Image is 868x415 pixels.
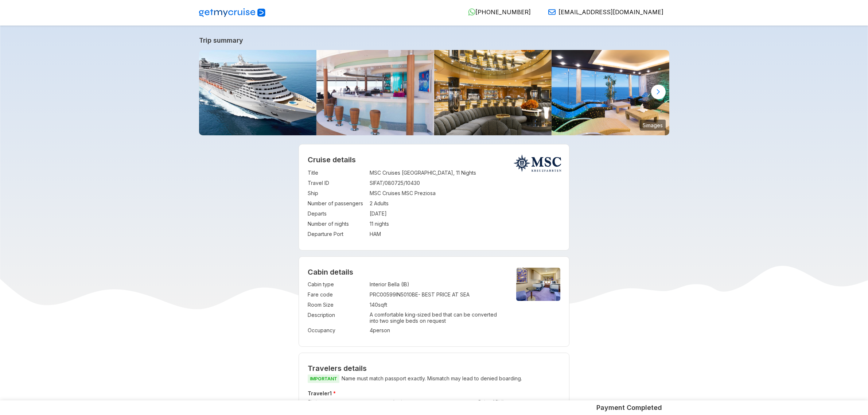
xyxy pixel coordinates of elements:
td: : [366,168,370,178]
td: 11 nights [370,219,560,229]
a: [EMAIL_ADDRESS][DOMAIN_NAME] [542,8,663,16]
td: MSC Cruises MSC Preziosa [370,188,560,198]
h5: Traveler 1 [306,389,562,398]
td: Title [308,168,366,178]
td: Description [308,310,366,325]
td: : [366,279,370,290]
span: [EMAIL_ADDRESS][DOMAIN_NAME] [558,8,663,16]
small: 5 images [640,120,666,131]
a: [PHONE_NUMBER] [462,8,531,16]
td: HAM [370,229,560,239]
img: Email [548,8,556,16]
td: 140 sqft [370,300,504,310]
img: preziosa-public-areas-aurea-spa.jpg [552,50,669,135]
label: First name [308,399,330,404]
label: Date of Birth [478,399,505,404]
td: : [366,300,370,310]
div: PRC00599IN5010BE - BEST PRICE AT SEA [370,291,504,298]
td: Number of nights [308,219,366,229]
td: Departure Port [308,229,366,239]
td: SIFAT/080725/10430 [370,178,560,188]
td: 4 person [370,325,504,336]
td: : [366,325,370,336]
td: Travel ID [308,178,366,188]
span: [PHONE_NUMBER] [475,8,531,16]
p: Name must match passport exactly. Mismatch may lead to denied boarding. [308,374,560,383]
p: A comfortable king-sized bed that can be converted into two single beds on request [370,311,504,324]
td: : [366,188,370,198]
td: Occupancy [308,325,366,336]
h2: Cruise details [308,155,560,164]
td: : [366,209,370,219]
td: Number of passengers [308,198,366,209]
td: : [366,229,370,239]
td: Cabin type [308,279,366,290]
td: Departs [308,209,366,219]
td: : [366,290,370,300]
h4: Cabin details [308,268,560,276]
td: Ship [308,188,366,198]
td: Interior Bella (IB) [370,279,504,290]
img: preziosa-bar-el-dorado.jpg [434,50,552,135]
td: : [366,310,370,325]
a: Trip summary [199,36,669,44]
td: : [366,178,370,188]
td: Fare code [308,290,366,300]
td: MSC Cruises [GEOGRAPHIC_DATA], 11 Nights [370,168,560,178]
td: : [366,198,370,209]
span: IMPORTANT [308,375,339,383]
label: Last name [393,399,416,404]
td: Room Size [308,300,366,310]
h2: Travelers details [308,364,560,373]
img: 788-large-e183251d9905d59b0a030ce6ce5793a4.jpg [199,50,317,135]
td: : [366,219,370,229]
img: saphir-bar_msc-preziosa.jpg [316,50,434,135]
h5: Payment Completed [596,403,662,412]
img: WhatsApp [468,8,475,16]
td: [DATE] [370,209,560,219]
td: 2 Adults [370,198,560,209]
